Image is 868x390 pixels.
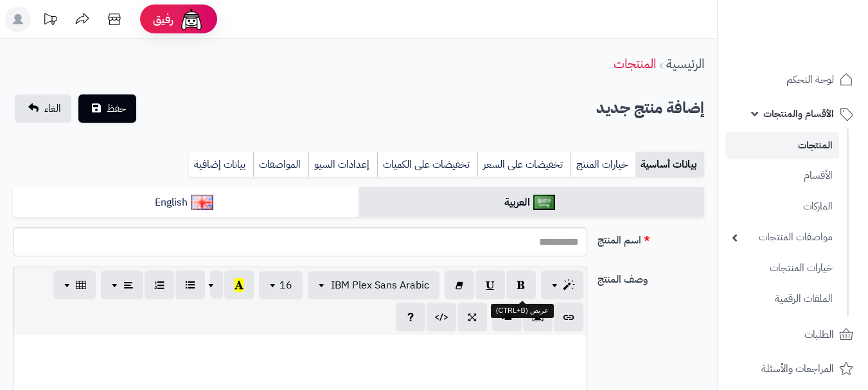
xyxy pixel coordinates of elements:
[253,152,308,177] a: المواصفات
[635,152,704,177] a: بيانات أساسية
[279,278,292,293] span: 16
[107,101,126,116] span: حفظ
[377,152,477,177] a: تخفيضات على الكميات
[725,285,839,313] a: الملفات الرقمية
[308,271,439,299] button: IBM Plex Sans Arabic
[725,64,860,95] a: لوحة التحكم
[259,271,303,299] button: 16
[491,304,554,318] div: عريض (CTRL+B)
[592,267,709,287] label: وصف المنتج
[725,162,839,190] a: الأقسام
[725,319,860,350] a: الطلبات
[179,6,204,32] img: ai-face.png
[533,195,556,210] img: العربية
[725,132,839,159] a: المنتجات
[331,278,429,293] span: IBM Plex Sans Arabic
[34,6,66,35] a: تحديثات المنصة
[189,152,253,177] a: بيانات إضافية
[725,353,860,384] a: المراجعات والأسئلة
[477,152,571,177] a: تخفيضات على السعر
[596,95,704,121] h2: إضافة منتج جديد
[781,10,856,37] img: logo-2.png
[725,193,839,220] a: الماركات
[804,326,834,344] span: الطلبات
[666,54,704,73] a: الرئيسية
[191,195,213,210] img: English
[13,187,359,218] a: English
[571,152,635,177] a: خيارات المنتج
[725,224,839,251] a: مواصفات المنتجات
[761,360,834,378] span: المراجعات والأسئلة
[78,94,136,123] button: حفظ
[614,54,656,73] a: المنتجات
[763,105,834,123] span: الأقسام والمنتجات
[15,94,71,123] a: الغاء
[44,101,61,116] span: الغاء
[725,254,839,282] a: خيارات المنتجات
[786,71,834,89] span: لوحة التحكم
[359,187,704,218] a: العربية
[153,12,173,27] span: رفيق
[308,152,377,177] a: إعدادات السيو
[592,227,709,248] label: اسم المنتج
